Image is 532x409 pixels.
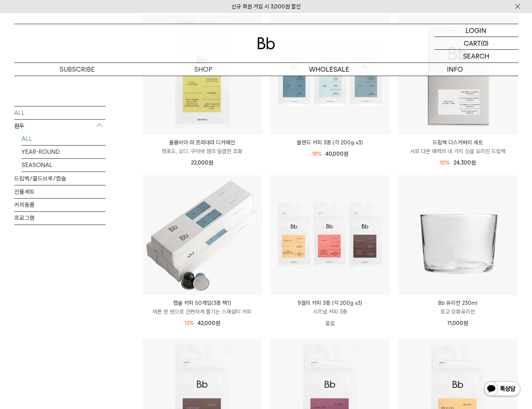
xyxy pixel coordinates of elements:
[270,316,390,331] p: 품절
[466,24,486,37] p: LOGIN
[142,175,262,295] img: 캡슐 커피 50개입(3종 택1)
[14,120,106,133] p: 원두
[257,37,275,49] img: 로고
[398,138,518,147] p: 드립백 디스커버리 세트
[398,147,518,156] p: 서로 다른 매력의 네 가지 싱글 오리진 드립백
[198,320,220,326] span: 42,000
[14,198,106,211] a: 커피용품
[483,380,521,398] img: 카카오톡 채널 1:1 채팅 버튼
[398,175,518,295] img: Bb 유리잔 230ml
[325,151,348,157] span: 40,000
[270,138,390,147] a: 블렌드 커피 3종 (각 200g x3)
[22,132,106,145] a: ALL
[14,185,106,198] a: 선물세트
[463,320,468,326] span: 원
[22,159,106,171] a: SEASONAL
[434,24,518,37] a: LOGIN
[140,63,266,76] a: SHOP
[392,63,518,76] p: INFO
[447,320,468,326] span: 11,000
[22,145,106,158] a: YEAR-ROUND
[344,151,348,157] span: 원
[398,299,518,307] p: Bb 유리잔 230ml
[142,138,262,147] p: 콜롬비아 라 프라데라 디카페인
[266,63,392,76] p: WHOLESALE
[142,299,262,316] a: 캡슐 커피 50개입(3종 택1) 버튼 한 번으로 간편하게 즐기는 스페셜티 커피
[440,158,450,167] div: 10%
[14,63,140,76] a: SUBSCRIBE
[398,299,518,316] a: Bb 유리잔 230ml 로고 강화유리잔
[270,299,390,316] a: 9월의 커피 3종 (각 200g x3) 시즈널 커피 3종
[142,147,262,156] p: 청포도, 오디, 구아바 잼의 달콤한 조화
[270,299,390,307] p: 9월의 커피 3종 (각 200g x3)
[14,212,106,224] a: 프로그램
[463,50,489,63] p: SEARCH
[312,149,322,158] div: 18%
[270,307,390,316] p: 시즈널 커피 3종
[215,320,220,326] span: 원
[434,37,518,50] a: CART (0)
[142,138,262,156] a: 콜롬비아 라 프라데라 디카페인 청포도, 오디, 구아바 잼의 달콤한 조화
[464,37,481,49] p: CART
[142,307,262,316] p: 버튼 한 번으로 간편하게 즐기는 스페셜티 커피
[270,175,390,295] img: 9월의 커피 3종 (각 200g x3)
[453,159,476,166] span: 24,300
[184,319,194,327] div: 12%
[481,37,489,49] p: (0)
[14,106,106,119] a: ALL
[14,172,106,185] a: 드립백/콜드브루/캡슐
[398,138,518,156] a: 드립백 디스커버리 세트 서로 다른 매력의 네 가지 싱글 오리진 드립백
[191,159,213,166] span: 22,000
[398,307,518,316] p: 로고 강화유리잔
[142,299,262,307] p: 캡슐 커피 50개입(3종 택1)
[471,159,476,166] span: 원
[231,3,301,10] a: 신규 회원 가입 시 3,000원 할인
[208,159,213,166] span: 원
